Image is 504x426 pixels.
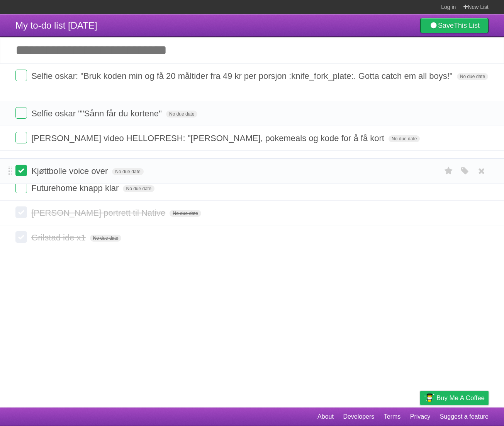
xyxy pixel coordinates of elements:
[420,18,489,33] a: SaveThis List
[123,185,154,192] span: No due date
[317,409,334,424] a: About
[15,206,27,218] label: Done
[440,409,489,424] a: Suggest a feature
[343,409,374,424] a: Developers
[15,20,97,31] span: My to-do list [DATE]
[90,235,121,242] span: No due date
[31,109,164,118] span: Selfie oskar ""Sånn får du kortene"
[15,231,27,243] label: Done
[15,165,27,176] label: Done
[441,165,456,177] label: Star task
[454,22,480,29] b: This List
[15,132,27,143] label: Done
[389,135,420,142] span: No due date
[31,133,386,143] span: [PERSON_NAME] video HELLOFRESH: "[PERSON_NAME], pokemeals og kode for å få kort
[410,409,430,424] a: Privacy
[166,111,197,118] span: No due date
[457,73,488,80] span: No due date
[15,182,27,193] label: Done
[15,70,27,81] label: Done
[31,183,120,193] span: Futurehome knapp klar
[424,391,434,404] img: Buy me a coffee
[420,391,489,405] a: Buy me a coffee
[15,107,27,119] label: Done
[436,391,485,405] span: Buy me a coffee
[31,208,167,218] span: [PERSON_NAME] portrett til Native
[384,409,401,424] a: Terms
[31,233,88,242] span: Grilstad ide x1
[112,168,143,175] span: No due date
[170,210,201,217] span: No due date
[31,71,454,81] span: Selfie oskar: "Bruk koden min og få 20 måltider fra 49 kr per porsjon :knife_fork_plate:. Gotta c...
[31,166,110,176] span: Kjøttbolle voice over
